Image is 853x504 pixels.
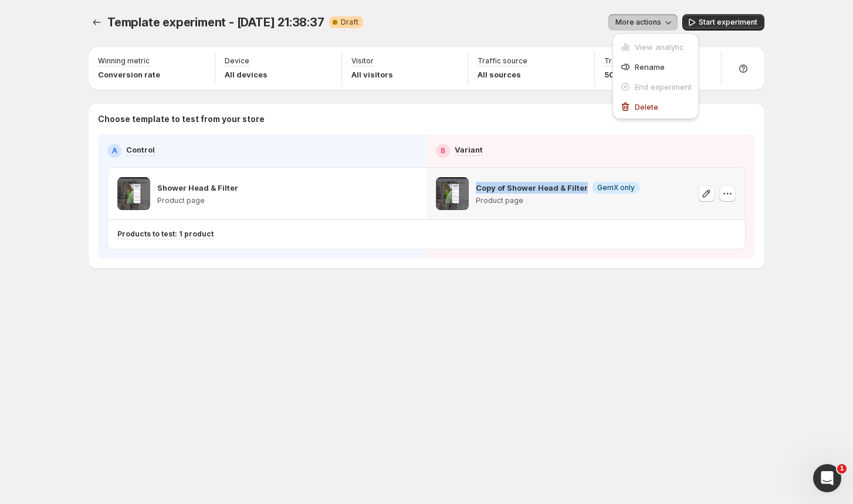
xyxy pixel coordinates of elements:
p: All sources [478,69,527,80]
p: All devices [225,69,268,80]
button: Delete [616,97,695,116]
p: Copy of Shower Head & Filter [476,182,588,194]
p: 50 - 50 [604,69,644,80]
img: Copy of Shower Head & Filter [436,177,469,210]
p: Choose template to test from your store [98,113,755,125]
p: Products to test: 1 product [117,229,214,239]
span: GemX only [597,183,635,192]
span: Template experiment - [DATE] 21:38:37 [107,15,324,29]
span: End experiment [635,82,692,92]
span: Rename [635,62,665,72]
h2: A [112,146,117,155]
span: Draft [341,18,358,27]
span: View analytic [635,42,684,52]
button: Start experiment [682,14,764,31]
span: 1 [837,464,847,473]
button: Rename [616,57,695,76]
h2: B [441,146,445,155]
iframe: Intercom live chat [813,464,841,492]
span: More actions [615,18,661,27]
p: Shower Head & Filter [157,182,238,194]
span: Delete [635,102,658,111]
p: Variant [455,144,483,155]
img: Shower Head & Filter [117,177,150,210]
p: Device [225,56,249,66]
button: Experiments [89,14,105,31]
p: Traffic source [478,56,527,66]
p: Product page [157,196,238,205]
p: All visitors [351,69,393,80]
p: Traffic split [604,56,644,66]
p: Winning metric [98,56,150,66]
span: Start experiment [699,18,757,27]
p: Conversion rate [98,69,160,80]
p: Product page [476,196,639,205]
button: More actions [608,14,678,31]
p: Visitor [351,56,374,66]
p: Control [126,144,155,155]
button: View analytic [616,37,695,56]
button: End experiment [616,77,695,96]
